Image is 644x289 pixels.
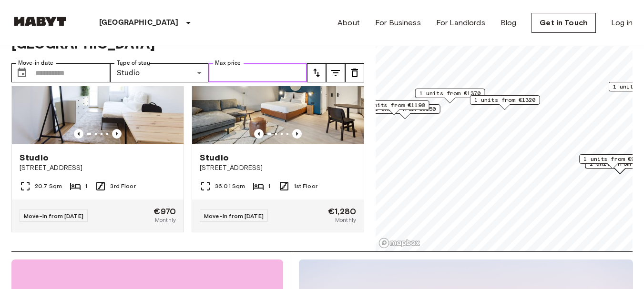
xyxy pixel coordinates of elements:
div: Map marker [359,100,429,115]
button: tune [307,63,326,82]
a: Get in Touch [532,13,596,33]
span: Move-in from [DATE] [204,212,264,219]
a: Marketing picture of unit DE-01-483-104-01Previous imagePrevious imageStudio[STREET_ADDRESS]36.01... [192,30,364,232]
button: Previous image [112,129,122,139]
img: Marketing picture of unit DE-01-002-018-01H [12,30,184,144]
a: Marketing picture of unit DE-01-002-018-01HPrevious imagePrevious imageStudio[STREET_ADDRESS]20.7... [11,30,184,232]
span: [STREET_ADDRESS] [20,163,176,173]
span: 1 units from €970 [583,155,642,163]
span: Move-in from [DATE] [24,212,83,219]
span: 3rd Floor [110,182,135,190]
span: Monthly [155,216,176,224]
span: 1 units from €1370 [419,89,481,98]
canvas: Map [376,8,633,251]
a: For Landlords [436,17,485,29]
button: Choose date [12,63,31,82]
div: Map marker [370,104,440,119]
button: Previous image [254,129,264,139]
button: tune [345,63,364,82]
span: 1 [85,182,87,190]
img: Habyt [11,17,69,26]
label: Max price [215,59,241,67]
span: €970 [153,207,176,216]
p: [GEOGRAPHIC_DATA] [99,17,179,29]
button: Previous image [74,129,83,139]
span: 1 units from €1150 [375,105,436,113]
div: Map marker [415,89,485,103]
span: 20.7 Sqm [35,182,62,190]
span: [STREET_ADDRESS] [200,163,356,173]
button: tune [326,63,345,82]
label: Type of stay [117,59,150,67]
img: Marketing picture of unit DE-01-483-104-01 [192,30,364,144]
span: Monthly [335,216,356,224]
span: 1 units from €1320 [474,96,536,104]
span: 1 [268,182,270,190]
div: Map marker [470,95,540,110]
div: Studio [110,63,209,82]
span: 1 units from €1190 [364,101,425,110]
a: Mapbox logo [378,238,420,249]
span: Studio [200,152,229,163]
span: €1,280 [328,207,356,216]
a: Blog [501,17,517,29]
button: Previous image [292,129,302,139]
a: For Business [375,17,421,29]
span: 36.01 Sqm [215,182,245,190]
label: Move-in date [18,59,53,67]
a: Log in [611,17,633,29]
span: Studio [20,152,49,163]
a: About [337,17,360,29]
span: 1st Floor [294,182,317,190]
